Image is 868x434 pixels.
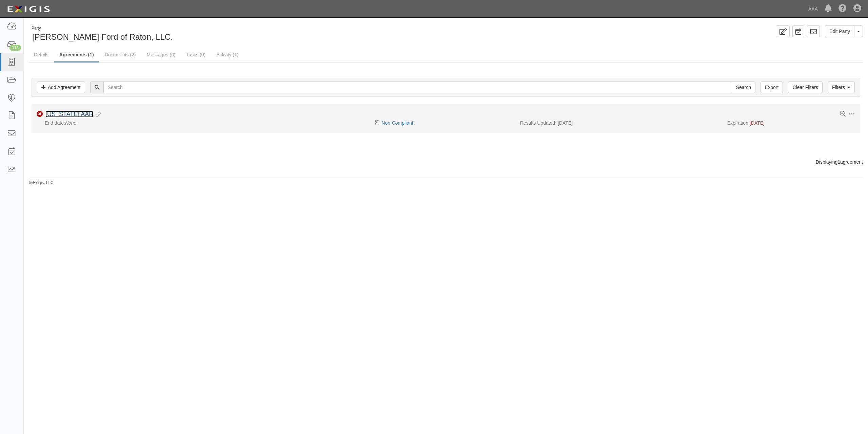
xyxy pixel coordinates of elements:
[24,159,868,165] div: Displaying agreement
[761,82,783,93] a: Export
[103,82,732,93] input: Search
[45,111,101,118] div: New Mexico AAR
[29,48,54,61] a: Details
[54,48,99,62] a: Agreements (1)
[45,111,93,117] a: [US_STATE] AAR
[828,82,855,93] a: Filters
[65,120,76,126] em: None
[825,25,854,37] a: Edit Party
[100,48,141,61] a: Documents (2)
[29,180,54,186] small: by
[381,120,413,126] a: Non-Compliant
[375,121,379,125] i: Pending Review
[32,32,173,41] span: [PERSON_NAME] Ford of Raton, LLC.
[839,5,847,13] i: Help Center - Complianz
[37,120,377,126] div: End date:
[37,82,85,93] a: Add Agreement
[788,82,822,93] a: Clear Filters
[142,48,181,61] a: Messages (6)
[840,111,846,117] a: View results summary
[37,111,43,117] i: Non-Compliant
[805,2,821,16] a: AAA
[32,25,173,31] div: Party
[181,48,211,61] a: Tasks (0)
[750,120,765,126] span: [DATE]
[29,25,441,43] div: Phil Long Ford of Raton, LLC.
[727,120,855,126] div: Expiration:
[93,112,101,117] i: Evidence Linked
[837,159,840,165] b: 1
[33,180,54,185] a: Exigis, LLC
[732,82,755,93] input: Search
[5,3,52,15] img: logo-5460c22ac91f19d4615b14bd174203de0afe785f0fc80cf4dbbc73dc1793850b.png
[9,45,21,51] div: 113
[211,48,243,61] a: Activity (1)
[520,120,717,126] div: Results Updated: [DATE]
